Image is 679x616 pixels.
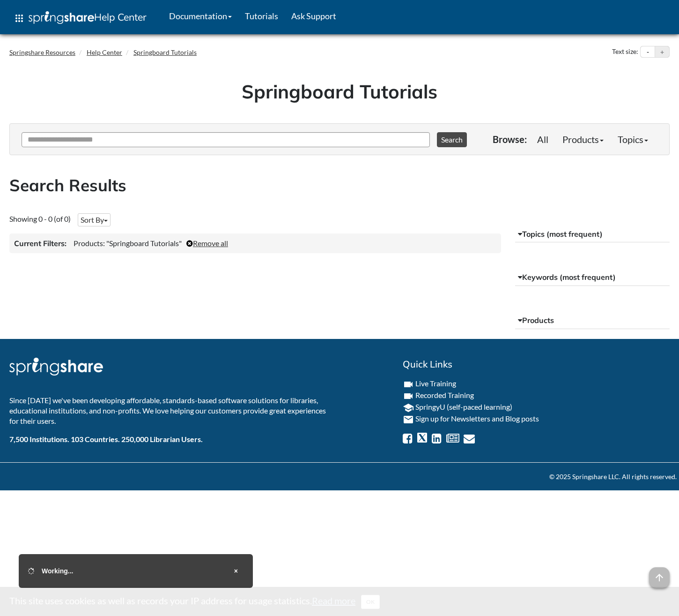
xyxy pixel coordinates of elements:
i: email [403,414,414,425]
div: Text size: [610,46,640,58]
button: Topics (most frequent) [515,226,670,243]
button: Decrease text size [641,46,655,58]
img: Springshare [29,11,94,24]
button: Sort By [78,213,111,226]
a: Tutorials [238,4,285,28]
p: Since [DATE] we've been developing affordable, standards-based software solutions for libraries, ... [9,395,332,427]
a: Springboard Tutorials [133,48,197,56]
button: Close [361,595,380,609]
span: arrow_upward [649,567,670,588]
span: Products: [74,239,105,248]
h3: Current Filters [14,238,66,248]
a: Topics [611,130,655,149]
span: Help Center [94,11,147,23]
a: All [530,130,555,149]
span: apps [14,13,25,24]
b: 7,500 Institutions. 103 Countries. 250,000 Librarian Users. [9,435,203,443]
a: Products [555,130,611,149]
a: arrow_upward [649,568,670,579]
a: SpringyU (self-paced learning) [415,402,512,411]
h2: Search Results [9,174,670,197]
span: Working... [42,567,73,575]
a: apps Help Center [7,4,153,32]
a: Help Center [87,48,122,56]
a: Live Training [415,379,456,388]
p: Browse: [493,133,527,146]
button: Keywords (most frequent) [515,269,670,286]
button: Search [437,132,467,147]
span: Showing 0 - 0 (of 0) [9,214,71,223]
a: Read more [312,595,355,606]
h2: Quick Links [403,358,670,371]
a: Sign up for Newsletters and Blog posts [415,414,539,423]
a: Remove all [186,239,228,248]
a: Documentation [162,4,238,28]
img: Springshare [9,358,103,376]
button: Products [515,312,670,329]
a: Ask Support [285,4,343,28]
span: "Springboard Tutorials" [106,239,182,248]
button: Increase text size [655,46,669,58]
a: Recorded Training [415,391,474,399]
h1: Springboard Tutorials [16,78,663,105]
button: Close [229,563,244,578]
a: Springshare Resources [9,48,75,56]
i: videocam [403,379,414,390]
i: school [403,402,414,413]
i: videocam [403,391,414,402]
div: © 2025 Springshare LLC. All rights reserved. [2,472,677,481]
